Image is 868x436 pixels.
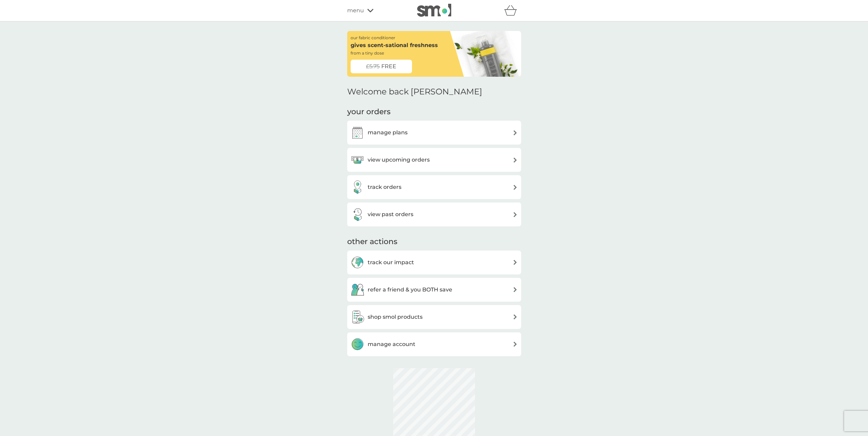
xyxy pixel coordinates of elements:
[351,50,384,56] p: from a tiny dose
[513,260,518,265] img: arrow right
[347,107,391,117] h3: your orders
[513,342,518,347] img: arrow right
[368,155,430,164] h3: view upcoming orders
[347,87,482,97] h2: Welcome back [PERSON_NAME]
[368,258,414,267] h3: track our impact
[366,62,380,71] span: £5.75
[513,185,518,190] img: arrow right
[504,4,521,17] div: basket
[368,210,413,219] h3: view past orders
[347,237,397,247] h3: other actions
[513,130,518,135] img: arrow right
[368,313,423,321] h3: shop smol products
[368,340,415,349] h3: manage account
[368,285,452,294] h3: refer a friend & you BOTH save
[351,34,395,41] p: our fabric conditioner
[381,62,396,71] span: FREE
[417,4,451,17] img: smol
[513,157,518,163] img: arrow right
[347,6,364,15] span: menu
[368,128,408,137] h3: manage plans
[351,41,438,50] p: gives scent-sational freshness
[513,314,518,319] img: arrow right
[368,183,401,192] h3: track orders
[513,287,518,292] img: arrow right
[513,212,518,217] img: arrow right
